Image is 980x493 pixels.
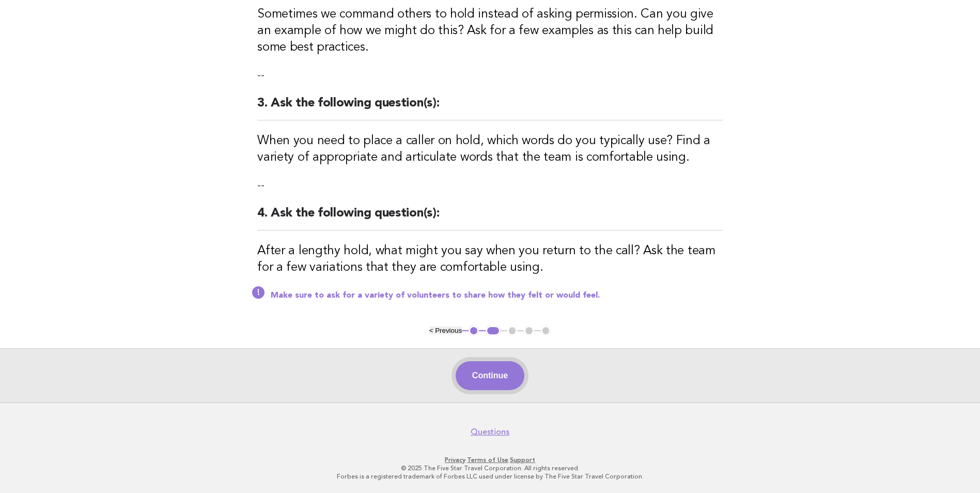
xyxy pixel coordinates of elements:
[510,456,535,464] a: Support
[471,427,509,437] a: Questions
[456,361,524,390] button: Continue
[257,95,723,120] h2: 3. Ask the following question(s):
[445,456,465,464] a: Privacy
[257,133,723,166] h3: When you need to place a caller on hold, which words do you typically use? Find a variety of appr...
[174,464,806,472] p: © 2025 The Five Star Travel Corporation. All rights reserved.
[174,456,806,464] p: · ·
[486,326,501,336] button: 2
[257,243,723,276] h3: After a lengthy hold, what might you say when you return to the call? Ask the team for a few vari...
[469,326,479,336] button: 1
[429,327,462,334] button: < Previous
[467,456,508,464] a: Terms of Use
[257,178,723,193] p: --
[271,290,723,301] p: Make sure to ask for a variety of volunteers to share how they felt or would feel.
[174,472,806,481] p: Forbes is a registered trademark of Forbes LLC used under license by The Five Star Travel Corpora...
[257,6,723,56] h3: Sometimes we command others to hold instead of asking permission. Can you give an example of how ...
[257,68,723,83] p: --
[257,205,723,230] h2: 4. Ask the following question(s):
